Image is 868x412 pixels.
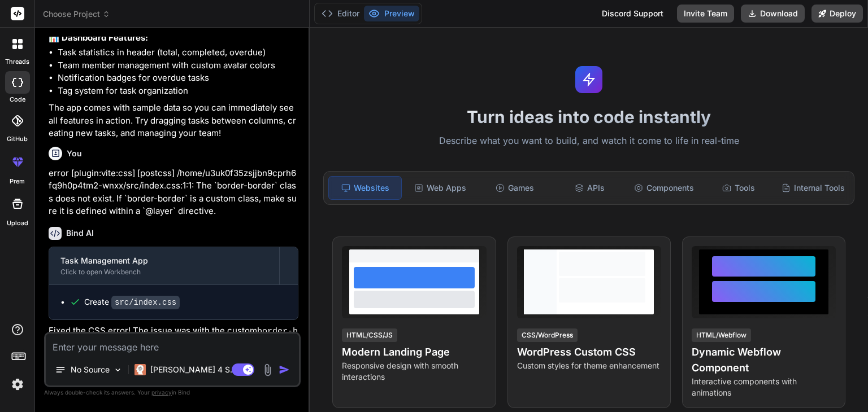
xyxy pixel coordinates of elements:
p: Fixed the CSS error! The issue was with the custom class that doesn't exist in standard Tailwind ... [49,325,298,366]
p: Describe what you want to build, and watch it come to life in real-time [316,134,861,148]
span: Choose Project [43,8,110,20]
label: prem [10,177,25,186]
div: HTML/Webflow [692,328,751,342]
button: Deploy [811,5,863,23]
img: Pick Models [113,365,123,375]
img: settings [8,375,27,394]
div: Discord Support [595,5,670,23]
p: The app comes with sample data so you can immediately see all features in action. Try dragging ta... [49,102,298,140]
button: Invite Team [677,5,734,23]
p: error [plugin:vite:css] [postcss] /home/u3uk0f35zsjjbn9cprh6fq9h0p4tm2-wnxx/src/index.css:1:1: Th... [49,167,298,218]
button: Editor [317,6,364,21]
li: Task statistics in header (total, completed, overdue) [58,46,298,59]
img: icon [279,364,290,375]
label: code [10,95,25,104]
h6: Bind AI [66,227,94,239]
div: APIs [553,176,626,200]
button: Preview [364,6,419,21]
p: [PERSON_NAME] 4 S.. [150,364,235,375]
p: Always double-check its answers. Your in Bind [44,387,301,398]
li: Tag system for task organization [58,85,298,98]
div: Games [479,176,551,200]
div: Web Apps [404,176,476,200]
span: privacy [151,389,172,396]
button: Download [741,5,805,23]
div: Internal Tools [777,176,849,200]
div: Click to open Workbench [60,268,268,277]
li: Notification badges for overdue tasks [58,72,298,85]
p: Custom styles for theme enhancement [517,360,661,371]
label: GitHub [7,134,28,144]
img: attachment [261,363,274,376]
button: Task Management AppClick to open Workbench [49,247,279,284]
label: threads [5,57,29,67]
div: Tools [702,176,775,200]
div: Create [84,296,180,308]
img: Claude 4 Sonnet [134,364,146,375]
p: Interactive components with animations [692,376,836,398]
div: HTML/CSS/JS [342,328,397,342]
div: Components [628,176,700,200]
strong: 📊 Dashboard Features: [49,32,148,43]
code: src/index.css [111,296,180,309]
div: Websites [328,176,402,200]
h6: You [67,148,82,159]
div: Task Management App [60,255,268,266]
h1: Turn ideas into code instantly [316,107,861,127]
p: Responsive design with smooth interactions [342,360,486,383]
h4: Modern Landing Page [342,344,486,360]
p: No Source [71,364,110,375]
label: Upload [7,218,28,228]
div: CSS/WordPress [517,328,578,342]
h4: Dynamic Webflow Component [692,344,836,376]
h4: WordPress Custom CSS [517,344,661,360]
li: Team member management with custom avatar colors [58,59,298,72]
